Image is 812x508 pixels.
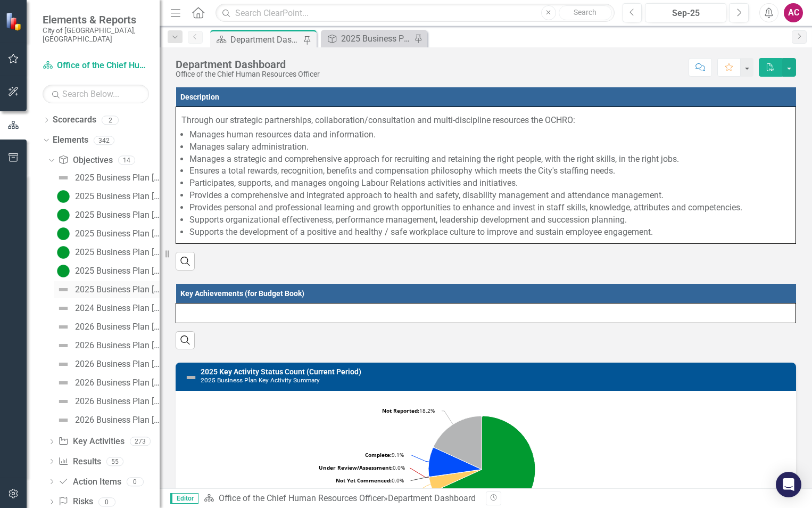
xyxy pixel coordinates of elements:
[645,3,726,22] button: Sep-25
[58,436,124,448] a: Key Activities
[127,477,144,486] div: 0
[54,169,160,186] a: 2025 Business Plan [Executive Summary]
[176,59,320,70] div: Department Dashboard
[201,376,320,384] small: 2025 Business Plan Key Activity Summary
[382,407,435,414] text: 18.2%
[54,207,160,224] a: 2025 Business Plan [Objective #2]
[388,493,476,503] div: Department Dashboard
[57,227,70,240] img: Proceeding as Anticipated
[43,60,149,72] a: Office of the Chief Human Resources Officer
[54,337,160,354] a: 2026 Business Plan [Objective #1]
[189,141,790,153] li: Manages salary administration.
[189,226,790,239] li: Supports the development of a positive and healthy / safe workplace culture to improve and sustai...
[106,457,123,466] div: 55
[201,367,361,376] a: 2025 Key Activity Status Count (Current Period)
[98,497,115,506] div: 0
[429,469,482,477] path: Not Yet Commenced, 0.
[219,493,384,503] a: Office of the Chief Human Resources Officer
[216,4,614,22] input: Search ClearPoint...
[57,190,70,203] img: Proceeding as Anticipated
[54,225,160,242] a: 2025 Business Plan [Objective #3]
[54,393,160,410] a: 2026 Business Plan [Objective #4]
[57,339,70,352] img: Not Defined
[57,395,70,408] img: Not Defined
[189,165,790,177] li: Ensures a total rewards, recognition, benefits and compensation philosophy which meets the City's...
[176,107,796,244] td: Double-Click to Edit
[102,116,119,125] div: 2
[649,7,723,20] div: Sep-25
[574,8,596,17] span: Search
[189,202,790,214] li: Provides personal and professional learning and growth opportunities to enhance and invest in sta...
[176,303,796,323] td: Double-Click to Edit
[429,469,482,491] path: Monitoring Progress, 1.
[189,177,790,190] li: Participates, supports, and manages ongoing Labour Relations activities and initiatives.
[53,134,88,146] a: Elements
[189,153,790,166] li: Manages a strategic and comprehensive approach for recruiting and retaining the right people, wit...
[5,12,24,30] img: ClearPoint Strategy
[170,493,198,504] span: Editor
[75,229,160,239] div: 2025 Business Plan [Objective #3]
[53,114,96,126] a: Scorecards
[43,13,149,26] span: Elements & Reports
[181,115,575,125] span: Through our strategic partnerships, collaboration/consultation and multi-discipline resources the...
[118,156,135,165] div: 14
[54,188,160,205] a: 2025 Business Plan [Objective #1]
[57,283,70,296] img: Not Defined
[54,356,160,373] a: 2026 Business Plan [Objective #2]
[189,214,790,226] li: Supports organizational effectiveness, performance management, leadership development and success...
[341,32,411,45] div: 2025 Business Plan [Executive Summary]
[365,451,404,458] text: 9.1%
[57,376,70,389] img: Not Defined
[75,173,160,183] div: 2025 Business Plan [Executive Summary]
[189,190,790,202] li: Provides a comprehensive and integrated approach to health and safety, disability management and ...
[319,464,393,471] tspan: Under Review/Assessment:
[57,414,70,427] img: Not Defined
[382,407,419,414] tspan: Not Reported:
[434,416,482,469] path: Not Reported, 4.
[75,304,160,313] div: 2024 Business Plan [Executive Summary]
[75,285,160,294] div: 2025 Business Plan [Objective #6]
[54,300,160,317] a: 2024 Business Plan [Executive Summary]
[58,456,101,468] a: Results
[559,5,612,20] button: Search
[54,318,160,335] a: 2026 Business Plan [Executive Summary]
[43,26,149,44] small: City of [GEOGRAPHIC_DATA], [GEOGRAPHIC_DATA]
[75,192,160,201] div: 2025 Business Plan [Objective #1]
[54,374,160,391] a: 2026 Business Plan [Objective #3]
[75,359,160,369] div: 2026 Business Plan [Objective #2]
[57,321,70,333] img: Not Defined
[57,171,70,184] img: Not Defined
[58,476,121,488] a: Action Items
[43,85,149,103] input: Search Below...
[75,266,160,276] div: 2025 Business Plan [Objective #5]
[130,437,151,446] div: 273
[54,244,160,261] a: 2025 Business Plan [Objective #4]
[776,472,801,497] div: Open Intercom Messenger
[75,397,160,406] div: 2026 Business Plan [Objective #4]
[336,477,404,484] text: 0.0%
[54,263,160,280] a: 2025 Business Plan [Objective #5]
[57,302,70,315] img: Not Defined
[75,322,160,332] div: 2026 Business Plan [Executive Summary]
[57,265,70,277] img: Proceeding as Anticipated
[324,32,411,45] a: 2025 Business Plan [Executive Summary]
[176,70,320,78] div: Office of the Chief Human Resources Officer
[75,248,160,257] div: 2025 Business Plan [Objective #4]
[94,136,114,145] div: 342
[57,358,70,371] img: Not Defined
[204,493,478,505] div: »
[428,447,482,477] path: Complete, 2.
[365,451,392,458] tspan: Complete:
[784,3,803,22] button: AC
[75,341,160,350] div: 2026 Business Plan [Objective #1]
[75,415,160,425] div: 2026 Business Plan [Objective #5]
[58,154,112,167] a: Objectives
[75,378,160,388] div: 2026 Business Plan [Objective #3]
[230,33,301,46] div: Department Dashboard
[58,496,93,508] a: Risks
[336,477,392,484] tspan: Not Yet Commenced:
[185,371,197,384] img: Not Defined
[75,210,160,220] div: 2025 Business Plan [Objective #2]
[319,464,405,471] text: 0.0%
